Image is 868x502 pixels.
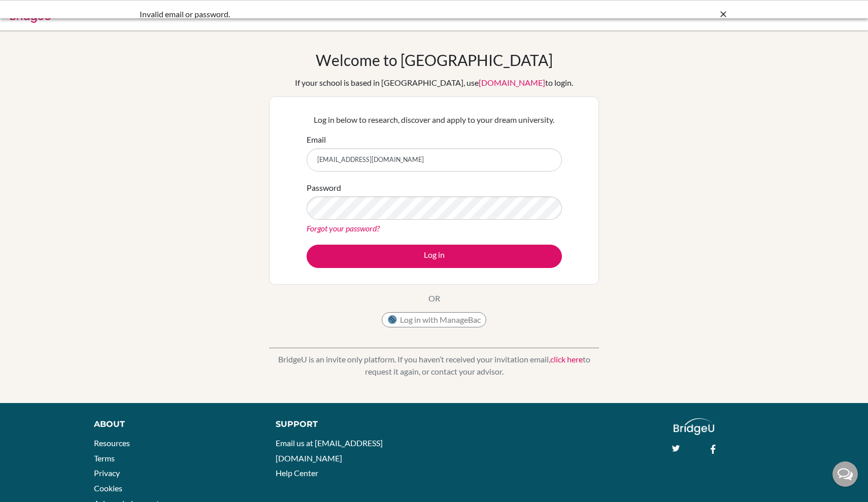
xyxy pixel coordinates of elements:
a: Forgot your password? [307,223,380,233]
button: Log in [307,245,562,268]
label: Password [307,182,341,194]
div: Invalid email or password. [140,8,576,20]
label: Email [307,133,326,146]
a: [DOMAIN_NAME] [479,78,545,87]
a: click here [550,354,583,364]
img: logo_white@2x-f4f0deed5e89b7ecb1c2cc34c3e3d731f90f0f143d5ea2071677605dd97b5244.png [674,418,715,435]
a: Help Center [276,468,318,478]
div: Support [276,418,423,430]
div: About [94,418,253,430]
a: Terms [94,453,115,463]
a: Resources [94,438,130,448]
p: OR [428,292,440,305]
h1: Welcome to [GEOGRAPHIC_DATA] [316,51,553,69]
p: Log in below to research, discover and apply to your dream university. [307,114,562,126]
a: Email us at [EMAIL_ADDRESS][DOMAIN_NAME] [276,438,383,463]
div: If your school is based in [GEOGRAPHIC_DATA], use to login. [295,77,573,89]
button: Log in with ManageBac [382,312,486,327]
a: Cookies [94,483,122,493]
p: BridgeU is an invite only platform. If you haven’t received your invitation email, to request it ... [269,353,599,378]
span: Help [90,7,111,16]
a: Privacy [94,468,120,478]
